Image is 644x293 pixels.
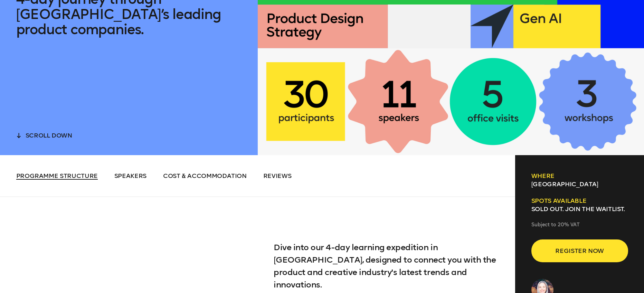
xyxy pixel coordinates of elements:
span: Speakers [114,172,146,180]
p: Subject to 20% VAT [531,221,628,228]
h6: Spots available [531,197,628,205]
span: Programme structure [16,172,98,180]
p: [GEOGRAPHIC_DATA] [531,180,628,188]
span: Register now [542,244,617,257]
span: Cost & Accommodation [163,172,247,180]
button: scroll down [16,130,72,140]
button: Register now [531,239,628,262]
span: scroll down [26,132,72,139]
h6: Where [531,172,628,180]
p: SOLD OUT. Join the waitlist. [531,205,628,213]
span: Reviews [263,172,292,180]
